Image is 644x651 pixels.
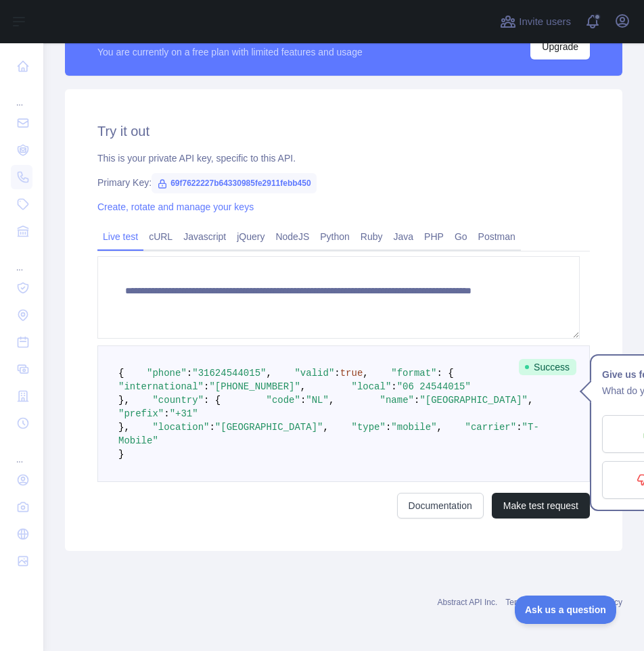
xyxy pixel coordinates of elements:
span: }, [118,422,130,433]
span: : [187,368,192,379]
span: "[PHONE_NUMBER]" [209,381,300,392]
a: Live test [97,226,143,247]
span: "[GEOGRAPHIC_DATA]" [419,395,528,406]
span: "[GEOGRAPHIC_DATA]" [215,422,323,433]
a: Documentation [397,493,484,519]
span: Invite users [519,14,571,30]
span: : [516,422,522,433]
span: "06 24544015" [397,381,471,392]
span: "international" [118,381,204,392]
span: : { [204,395,221,406]
div: Primary Key: [97,176,590,189]
span: "NL" [306,395,329,406]
span: 69f7622227b64330985fe2911febb450 [152,173,317,193]
span: , [363,368,368,379]
a: Create, rotate and manage your keys [97,201,254,212]
span: "code" [266,395,300,406]
button: Invite users [497,11,574,32]
span: : [414,395,419,406]
span: : [386,422,391,433]
span: : [334,368,340,379]
span: "+31" [170,408,198,419]
a: PHP [419,226,449,247]
span: "phone" [147,368,187,379]
span: , [329,395,334,406]
span: "local" [351,381,391,392]
span: : [204,381,209,392]
span: : [164,408,169,419]
div: This is your private API key, specific to this API. [97,151,590,165]
span: "name" [380,395,414,406]
span: }, [118,395,130,406]
a: jQuery [231,226,270,247]
span: , [266,368,271,379]
a: Go [449,226,473,247]
div: You are currently on a free plan with limited features and usage [97,45,363,59]
iframe: Toggle Customer Support [515,596,617,624]
a: Ruby [355,226,388,247]
span: Success [519,359,576,375]
div: ... [11,81,32,108]
a: Abstract API Inc. [438,598,498,607]
span: "format" [391,368,436,379]
span: "carrier" [465,422,517,433]
span: : [209,422,214,433]
button: Make test request [492,493,590,519]
a: Python [315,226,355,247]
span: : [391,381,396,392]
span: , [300,381,306,392]
span: "country" [152,395,204,406]
span: } [118,449,124,460]
h2: Try it out [97,122,590,141]
span: : [300,395,306,406]
span: "valid" [294,368,334,379]
span: : { [437,368,454,379]
span: { [118,368,124,379]
span: "location" [152,422,209,433]
a: cURL [143,226,178,247]
span: , [323,422,328,433]
span: "mobile" [391,422,436,433]
a: Terms of service [505,598,564,607]
span: "31624544015" [192,368,266,379]
div: ... [11,246,32,273]
button: Upgrade [530,34,590,59]
a: Postman [473,226,521,247]
div: ... [11,438,32,465]
a: NodeJS [270,226,315,247]
span: true [340,368,363,379]
span: , [528,395,533,406]
span: "prefix" [118,408,164,419]
a: Java [388,226,419,247]
span: "type" [352,422,386,433]
span: , [437,422,442,433]
a: Javascript [178,226,231,247]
